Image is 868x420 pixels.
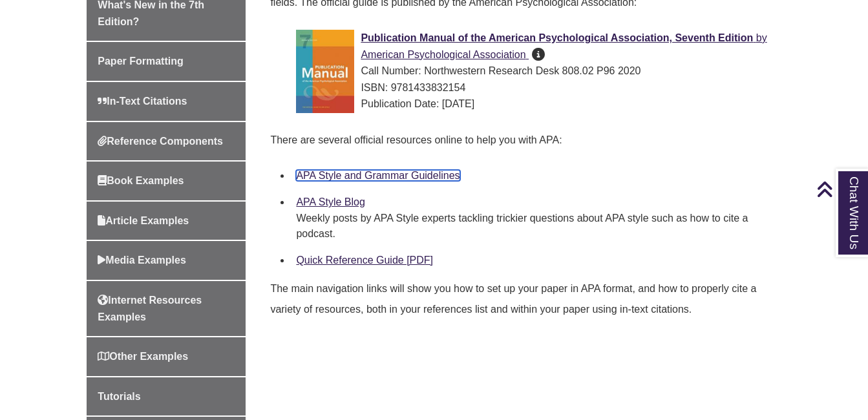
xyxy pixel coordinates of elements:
span: by [756,32,767,43]
a: APA Style and Grammar Guidelines [296,170,460,181]
a: Book Examples [87,162,246,200]
span: Media Examples [98,255,186,266]
a: Paper Formatting [87,42,246,81]
span: Article Examples [98,215,189,226]
span: Tutorials [98,391,140,402]
div: Weekly posts by APA Style experts tackling trickier questions about APA style such as how to cite... [296,211,770,242]
a: Internet Resources Examples [87,281,246,336]
div: Call Number: Northwestern Research Desk 808.02 P96 2020 [296,63,770,79]
a: Publication Manual of the American Psychological Association, Seventh Edition by American Psychol... [361,32,767,60]
span: Other Examples [98,351,188,362]
span: Reference Components [98,136,223,147]
a: Other Examples [87,337,246,376]
a: Quick Reference Guide [PDF] [296,255,433,266]
a: Back to Top [816,180,865,198]
p: There are several official resources online to help you with APA: [270,125,776,156]
span: Internet Resources Examples [98,295,202,322]
span: Publication Manual of the American Psychological Association, Seventh Edition [361,32,753,43]
a: APA Style Blog [296,196,365,207]
div: ISBN: 9781433832154 [296,79,770,96]
a: Media Examples [87,241,246,280]
span: Book Examples [98,175,184,186]
span: In-Text Citations [98,96,187,107]
span: Paper Formatting [98,56,183,67]
div: Publication Date: [DATE] [296,96,770,112]
p: The main navigation links will show you how to set up your paper in APA format, and how to proper... [270,273,776,325]
a: Reference Components [87,122,246,161]
span: American Psychological Association [361,49,525,60]
a: Article Examples [87,202,246,240]
a: In-Text Citations [87,82,246,121]
a: Tutorials [87,377,246,416]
